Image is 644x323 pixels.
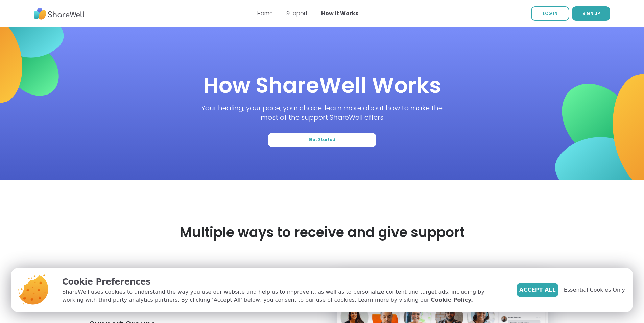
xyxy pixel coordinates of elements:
[180,223,465,242] h2: Multiple ways to receive and give support
[519,286,556,294] span: Accept All
[572,6,610,21] button: SIGN UP
[564,286,625,294] span: Essential Cookies Only
[268,133,376,147] button: Get Started
[62,276,506,288] p: Cookie Preferences
[517,283,558,297] button: Accept All
[200,103,444,122] p: Your healing, your pace, your choice: learn more about how to make the most of the support ShareW...
[531,6,569,21] a: LOG IN
[62,288,506,304] p: ShareWell uses cookies to understand the way you use our website and help us to improve it, as we...
[286,9,308,17] a: Support
[34,4,85,23] img: ShareWell Nav Logo
[257,9,273,17] a: Home
[431,296,473,304] a: Cookie Policy.
[543,10,557,16] span: LOG IN
[582,10,600,16] span: SIGN UP
[321,9,358,17] a: How It Works
[309,137,335,143] span: Get Started
[203,70,441,101] h1: How ShareWell Works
